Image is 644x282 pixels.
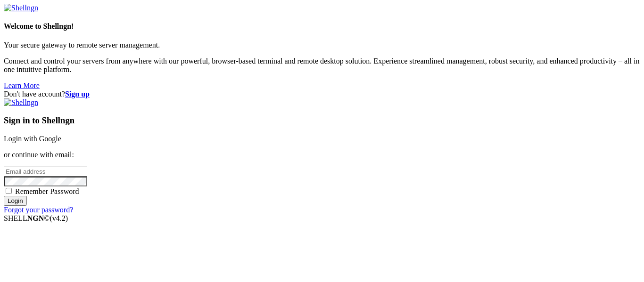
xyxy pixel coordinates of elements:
span: 4.2.0 [50,214,68,222]
h4: Welcome to Shellngn! [4,22,640,31]
span: SHELL © [4,214,68,222]
h3: Sign in to Shellngn [4,115,640,126]
input: Remember Password [6,188,12,194]
img: Shellngn [4,98,38,107]
p: Connect and control your servers from anywhere with our powerful, browser-based terminal and remo... [4,57,640,74]
p: Your secure gateway to remote server management. [4,41,640,49]
input: Email address [4,167,87,177]
a: Login with Google [4,135,61,143]
b: NGN [27,214,44,222]
div: Don't have account? [4,90,640,98]
img: Shellngn [4,4,38,12]
a: Forgot your password? [4,206,73,214]
a: Sign up [65,90,90,98]
a: Learn More [4,81,40,89]
p: or continue with email: [4,151,640,159]
span: Remember Password [15,187,79,195]
input: Login [4,196,27,206]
